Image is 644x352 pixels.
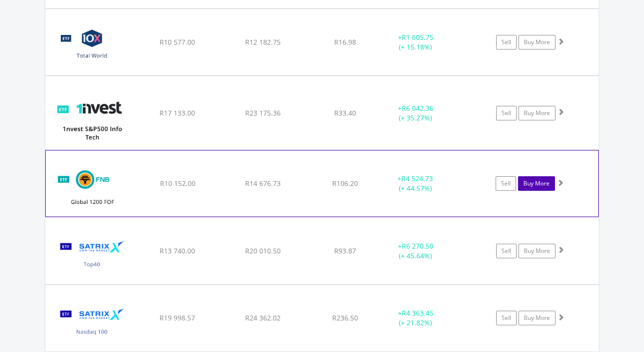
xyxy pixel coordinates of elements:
span: R10 577.00 [160,37,195,47]
img: TFSA.ETF5IT.png [50,88,134,147]
div: + (+ 45.64%) [379,241,452,261]
span: R6 042.36 [402,103,433,113]
span: R33.40 [334,108,356,117]
div: + (+ 35.27%) [379,103,452,123]
img: TFSA.FNBEQF.png [51,163,134,214]
span: R16.98 [334,37,356,47]
span: R10 152.00 [160,179,196,188]
span: R17 133.00 [160,108,195,117]
a: Buy More [519,106,555,120]
img: TFSA.STX40.png [50,230,134,282]
span: R13 740.00 [160,246,195,255]
span: R106.20 [332,179,358,188]
span: R14 676.73 [245,179,281,188]
span: R4 524.73 [401,174,433,183]
span: R1 605.75 [402,33,433,42]
a: Sell [496,244,517,258]
span: R93.87 [334,246,356,255]
div: + (+ 21.82%) [379,308,452,328]
img: TFSA.GLOBAL.png [50,21,134,73]
span: R19 998.57 [160,313,195,322]
span: R4 363.45 [402,308,433,318]
span: R24 362.02 [245,313,281,322]
img: TFSA.STXNDQ.png [50,297,134,349]
span: R12 182.75 [245,37,281,47]
a: Sell [496,311,517,325]
a: Sell [496,176,516,191]
a: Sell [496,106,517,120]
div: + (+ 44.57%) [379,174,452,193]
span: R23 175.36 [245,108,281,117]
span: R236.50 [332,313,358,322]
a: Buy More [519,244,555,258]
a: Buy More [518,176,555,191]
a: Buy More [519,311,555,325]
span: R6 270.50 [402,241,433,251]
a: Buy More [519,35,555,50]
div: + (+ 15.18%) [379,33,452,52]
span: R20 010.50 [245,246,281,255]
a: Sell [496,35,517,50]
